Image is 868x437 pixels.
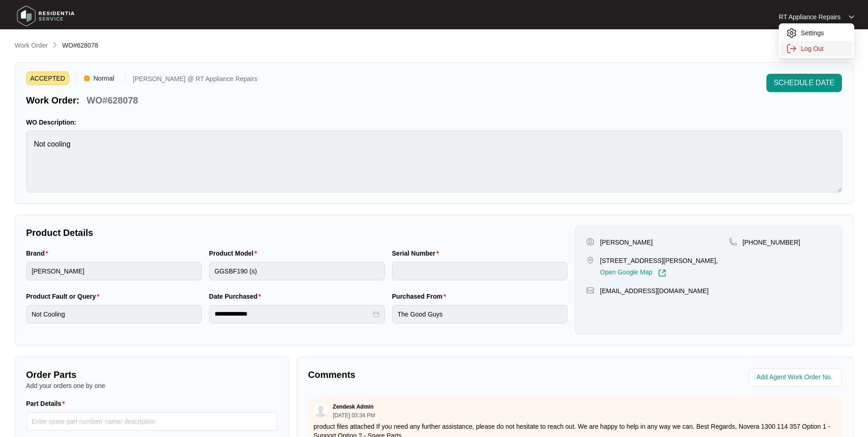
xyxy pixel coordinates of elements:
[849,15,854,19] img: dropdown arrow
[600,238,652,247] p: [PERSON_NAME]
[786,43,797,54] img: settings icon
[26,94,79,107] p: Work Order:
[658,269,666,277] img: Link-External
[392,292,450,301] label: Purchased From
[209,292,264,301] label: Date Purchased
[209,262,385,280] input: Product Model
[26,305,202,323] input: Product Fault or Query
[26,71,69,85] span: ACCEPTED
[779,12,841,22] p: RT Appliance Repairs
[86,94,138,107] p: WO#628078
[26,292,103,301] label: Product Fault or Query
[26,249,52,258] label: Brand
[392,305,568,323] input: Purchased From
[26,368,278,381] p: Order Parts
[51,41,59,49] img: chevron-right
[586,256,594,264] img: map-pin
[26,131,842,192] textarea: Not cooling
[600,269,666,277] a: Open Google Map
[801,44,847,53] p: Log Out
[786,27,797,38] img: settings icon
[13,41,49,51] a: Work Order
[600,256,718,265] p: [STREET_ADDRESS][PERSON_NAME],
[62,42,98,49] span: WO#628078
[308,368,568,381] p: Comments
[729,238,737,246] img: map-pin
[801,28,847,38] p: Settings
[26,381,278,390] p: Add your orders one by one
[26,262,202,280] input: Brand
[84,76,90,81] img: Vercel Logo
[14,2,78,30] img: residentia service logo
[600,286,708,295] p: [EMAIL_ADDRESS][DOMAIN_NAME]
[90,71,118,85] span: Normal
[756,372,836,383] input: Add Agent Work Order No.
[314,404,328,417] img: user.svg
[26,118,842,127] p: WO Description:
[743,238,800,247] p: [PHONE_NUMBER]
[209,249,261,258] label: Product Model
[15,41,48,50] p: Work Order
[333,413,375,418] p: [DATE] 03:34 PM
[586,238,594,246] img: user-pin
[26,399,69,408] label: Part Details
[766,74,842,92] button: SCHEDULE DATE
[215,309,371,319] input: Date Purchased
[774,77,835,88] span: SCHEDULE DATE
[333,403,373,410] p: Zendesk Admin
[133,76,257,85] p: [PERSON_NAME] @ RT Appliance Repairs
[392,262,568,280] input: Serial Number
[586,286,594,295] img: map-pin
[26,412,278,431] input: Part Details
[392,249,442,258] label: Serial Number
[26,226,567,239] p: Product Details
